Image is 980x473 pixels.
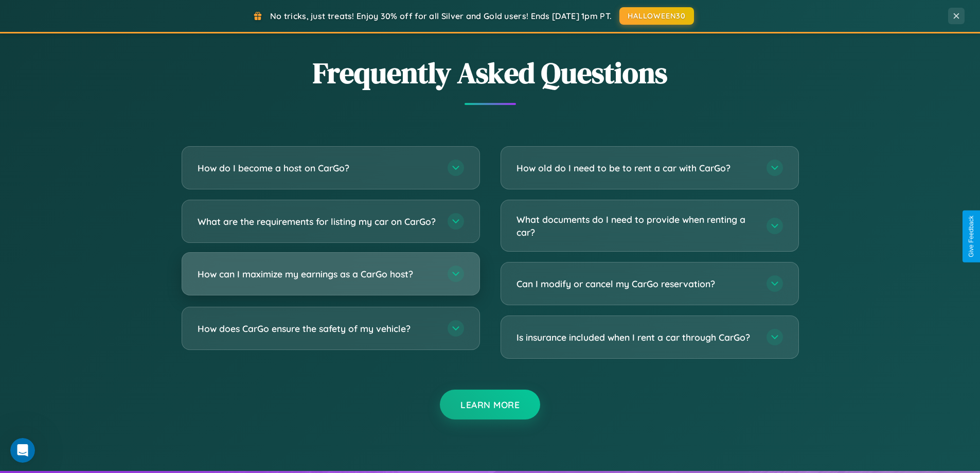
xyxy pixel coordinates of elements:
[182,53,799,93] h2: Frequently Asked Questions
[516,162,756,174] h3: How old do I need to be to rent a car with CarGo?
[516,331,756,344] h3: Is insurance included when I rent a car through CarGo?
[619,7,694,25] button: HALLOWEEN30
[10,438,35,463] iframe: Intercom live chat
[440,390,540,419] button: Learn More
[516,277,756,290] h3: Can I modify or cancel my CarGo reservation?
[270,11,612,21] span: No tricks, just treats! Enjoy 30% off for all Silver and Gold users! Ends [DATE] 1pm PT.
[198,322,437,335] h3: How does CarGo ensure the safety of my vehicle?
[516,213,756,238] h3: What documents do I need to provide when renting a car?
[198,215,437,228] h3: What are the requirements for listing my car on CarGo?
[198,162,437,174] h3: How do I become a host on CarGo?
[198,268,437,281] h3: How can I maximize my earnings as a CarGo host?
[968,216,975,257] div: Give Feedback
